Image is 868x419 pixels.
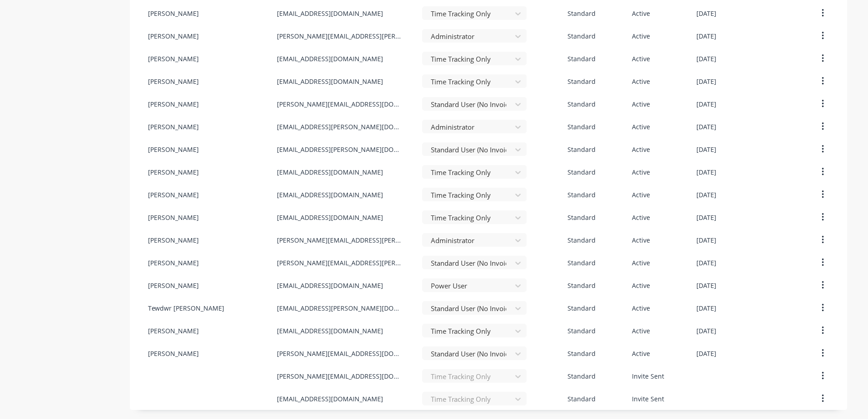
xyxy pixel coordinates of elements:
[148,77,199,86] div: [PERSON_NAME]
[632,235,650,245] div: Active
[567,326,596,336] div: Standard
[632,122,650,132] div: Active
[632,31,650,41] div: Active
[696,122,716,132] div: [DATE]
[632,54,650,63] div: Active
[567,190,596,200] div: Standard
[148,213,199,222] div: [PERSON_NAME]
[148,281,199,290] div: [PERSON_NAME]
[277,190,383,200] div: [EMAIL_ADDRESS][DOMAIN_NAME]
[567,77,596,86] div: Standard
[696,31,716,41] div: [DATE]
[148,54,199,63] div: [PERSON_NAME]
[696,145,716,154] div: [DATE]
[277,349,404,358] div: [PERSON_NAME][EMAIL_ADDRESS][DOMAIN_NAME]
[277,235,404,245] div: [PERSON_NAME][EMAIL_ADDRESS][PERSON_NAME][DOMAIN_NAME]
[567,235,596,245] div: Standard
[632,213,650,222] div: Active
[148,122,199,132] div: [PERSON_NAME]
[696,303,716,313] div: [DATE]
[148,190,199,200] div: [PERSON_NAME]
[696,326,716,336] div: [DATE]
[632,303,650,313] div: Active
[696,349,716,358] div: [DATE]
[277,281,383,290] div: [EMAIL_ADDRESS][DOMAIN_NAME]
[696,54,716,63] div: [DATE]
[148,167,199,177] div: [PERSON_NAME]
[632,145,650,154] div: Active
[277,54,383,63] div: [EMAIL_ADDRESS][DOMAIN_NAME]
[277,258,404,268] div: [PERSON_NAME][EMAIL_ADDRESS][PERSON_NAME][DOMAIN_NAME]
[567,9,596,18] div: Standard
[632,394,664,404] div: Invite Sent
[567,122,596,132] div: Standard
[277,303,404,313] div: [EMAIL_ADDRESS][PERSON_NAME][DOMAIN_NAME]
[148,9,199,18] div: [PERSON_NAME]
[696,258,716,268] div: [DATE]
[567,394,596,404] div: Standard
[696,213,716,222] div: [DATE]
[277,99,404,109] div: [PERSON_NAME][EMAIL_ADDRESS][DOMAIN_NAME]
[696,99,716,109] div: [DATE]
[567,54,596,63] div: Standard
[632,349,650,358] div: Active
[632,281,650,290] div: Active
[277,122,404,132] div: [EMAIL_ADDRESS][PERSON_NAME][DOMAIN_NAME]
[277,31,404,41] div: [PERSON_NAME][EMAIL_ADDRESS][PERSON_NAME][DOMAIN_NAME]
[148,145,199,154] div: [PERSON_NAME]
[567,145,596,154] div: Standard
[567,31,596,41] div: Standard
[277,213,383,222] div: [EMAIL_ADDRESS][DOMAIN_NAME]
[632,167,650,177] div: Active
[696,235,716,245] div: [DATE]
[567,303,596,313] div: Standard
[696,9,716,18] div: [DATE]
[277,77,383,86] div: [EMAIL_ADDRESS][DOMAIN_NAME]
[277,371,404,381] div: [PERSON_NAME][EMAIL_ADDRESS][DOMAIN_NAME]
[567,258,596,268] div: Standard
[277,9,383,18] div: [EMAIL_ADDRESS][DOMAIN_NAME]
[277,167,383,177] div: [EMAIL_ADDRESS][DOMAIN_NAME]
[567,281,596,290] div: Standard
[277,326,383,336] div: [EMAIL_ADDRESS][DOMAIN_NAME]
[696,167,716,177] div: [DATE]
[148,326,199,336] div: [PERSON_NAME]
[277,145,404,154] div: [EMAIL_ADDRESS][PERSON_NAME][DOMAIN_NAME]
[277,394,383,404] div: [EMAIL_ADDRESS][DOMAIN_NAME]
[567,371,596,381] div: Standard
[696,77,716,86] div: [DATE]
[632,99,650,109] div: Active
[567,167,596,177] div: Standard
[632,77,650,86] div: Active
[696,281,716,290] div: [DATE]
[148,258,199,268] div: [PERSON_NAME]
[567,213,596,222] div: Standard
[632,9,650,18] div: Active
[632,371,664,381] div: Invite Sent
[148,303,224,313] div: Tewdwr [PERSON_NAME]
[567,349,596,358] div: Standard
[567,99,596,109] div: Standard
[148,349,199,358] div: [PERSON_NAME]
[632,326,650,336] div: Active
[148,31,199,41] div: [PERSON_NAME]
[696,190,716,200] div: [DATE]
[632,190,650,200] div: Active
[632,258,650,268] div: Active
[148,99,199,109] div: [PERSON_NAME]
[148,235,199,245] div: [PERSON_NAME]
